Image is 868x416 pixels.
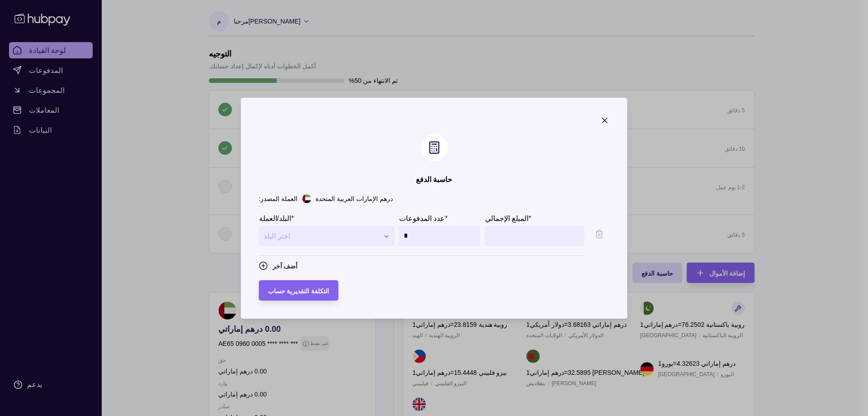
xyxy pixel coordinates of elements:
[259,213,294,224] label: البلد/العملة
[273,263,298,270] font: أضف آخر
[416,176,452,183] font: حاسبة الدفع
[404,226,476,246] input: المبالغ.0.العدد
[485,215,528,222] font: المبلغ الإجمالي
[259,280,339,301] button: حساب التكلفة التقديرية
[268,287,285,294] font: حساب
[399,213,448,224] label: عدد المدفوعات
[508,226,580,246] input: المبالغ.0.المبلغ
[287,287,329,294] font: التكلفة التقديرية
[302,194,311,203] img: ae
[259,215,291,222] font: البلد/العملة
[485,213,532,224] label: المبلغ الإجمالي
[399,215,445,222] font: عدد المدفوعات
[259,260,298,271] button: أضف آخر
[316,195,393,202] font: درهم الإمارات العربية المتحدة
[259,195,298,202] font: العملة المصدر:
